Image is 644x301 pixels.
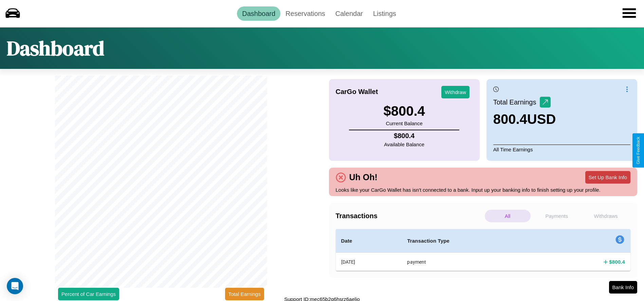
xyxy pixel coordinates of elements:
h3: $ 800.4 [383,104,425,119]
th: [DATE] [336,253,402,271]
p: Available Balance [384,140,424,149]
button: Total Earnings [225,288,264,300]
a: Dashboard [237,6,280,21]
h4: Transactions [336,212,483,220]
button: Percent of Car Earnings [58,288,119,300]
h1: Dashboard [7,34,104,62]
p: All [485,210,531,222]
table: simple table [336,229,631,271]
button: Withdraw [441,86,470,98]
div: Open Intercom Messenger [7,278,23,294]
p: All Time Earnings [493,145,630,154]
p: Total Earnings [493,96,540,108]
button: Bank Info [609,281,637,294]
h4: CarGo Wallet [336,88,378,96]
h4: Transaction Type [407,237,536,245]
p: Payments [534,210,580,222]
p: Looks like your CarGo Wallet has isn't connected to a bank. Input up your banking info to finish ... [336,185,631,194]
p: Current Balance [383,119,425,128]
h3: 800.4 USD [493,112,556,127]
h4: Date [341,237,397,245]
p: Withdraws [583,210,629,222]
a: Listings [368,6,401,21]
a: Reservations [280,6,330,21]
a: Calendar [330,6,368,21]
h4: $ 800.4 [384,132,424,140]
h4: Uh Oh! [346,172,381,182]
div: Give Feedback [636,137,641,164]
button: Set Up Bank Info [585,171,630,184]
th: payment [402,253,542,271]
h4: $ 800.4 [609,258,625,265]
